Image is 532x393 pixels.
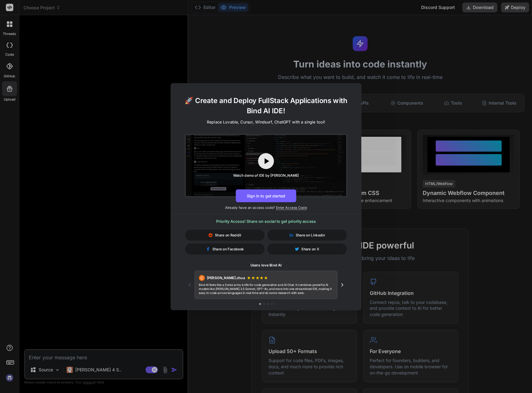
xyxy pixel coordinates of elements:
[276,205,307,209] span: Enter Access Code
[207,275,245,280] span: [PERSON_NAME].chua
[215,232,241,237] span: Share on Reddit
[263,303,265,305] button: Go to testimonial 2
[179,95,353,116] h1: 🚀 Create and Deploy FullStack Applications with Bind AI IDE!
[264,275,268,281] span: ★
[233,173,299,178] div: Watch demo of IDE by [PERSON_NAME]
[199,275,205,281] div: C
[185,218,347,224] h3: Priority Access! Share on social to get priority access
[251,275,255,281] span: ★
[255,275,260,281] span: ★
[247,275,251,281] span: ★
[301,246,319,251] span: Share on X
[185,280,195,290] button: Previous testimonial
[259,303,261,305] button: Go to testimonial 1
[207,119,325,125] p: Replace Lovable, Cursor, Windsurf, ChatGPT with a single tool!
[236,189,296,202] button: Sign in to get started
[271,303,273,305] button: Go to testimonial 4
[171,205,361,210] p: Already have an access code?
[337,280,347,290] button: Next testimonial
[212,246,244,251] span: Share on Facebook
[199,283,333,295] p: Bind AI feels like a Swiss army knife for code generation and AI Chat. It combines powerful AI mo...
[185,263,347,268] h1: Users love Bind AI
[259,275,264,281] span: ★
[296,232,325,237] span: Share on Linkedin
[267,303,269,305] button: Go to testimonial 3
